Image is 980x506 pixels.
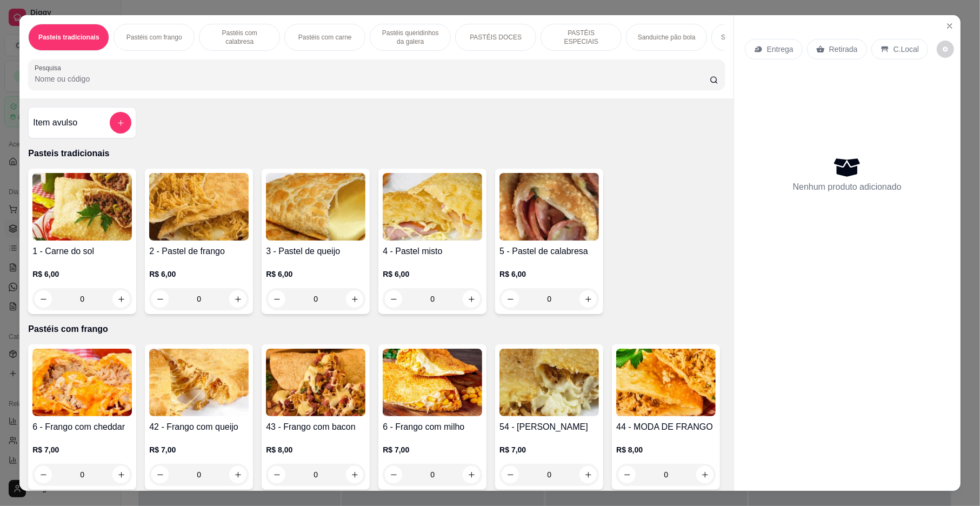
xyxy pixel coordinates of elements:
button: decrease-product-quantity [618,466,636,483]
h4: 1 - Carne do sol [32,245,132,258]
h4: 54 - [PERSON_NAME] [499,421,599,434]
h4: 5 - Pastel de calabresa [499,245,599,258]
img: product-image [499,173,599,241]
p: R$ 6,00 [149,269,249,279]
button: increase-product-quantity [229,290,246,308]
button: decrease-product-quantity [385,290,402,308]
h4: 44 - MODA DE FRANGO [616,421,716,434]
button: increase-product-quantity [579,290,597,308]
h4: 6 - Frango com milho [383,421,482,434]
button: decrease-product-quantity [385,466,402,483]
button: decrease-product-quantity [151,290,169,308]
h4: 42 - Frango com queijo [149,421,249,434]
p: Pastéis com carne [298,33,352,42]
p: R$ 8,00 [616,444,716,455]
p: Pastéis queridinhos da galera [379,29,442,46]
button: decrease-product-quantity [937,41,954,58]
p: Entrega [767,44,794,55]
img: product-image [32,173,132,241]
h4: 6 - Frango com cheddar [32,421,132,434]
p: R$ 7,00 [383,444,482,455]
button: decrease-product-quantity [268,466,285,483]
button: decrease-product-quantity [268,290,285,308]
p: R$ 6,00 [383,269,482,279]
h4: 3 - Pastel de queijo [266,245,365,258]
p: Pastéis com frango [28,323,724,336]
button: increase-product-quantity [229,466,246,483]
p: Pastéis com frango [126,33,182,42]
button: increase-product-quantity [463,290,480,308]
p: R$ 8,00 [266,444,365,455]
p: R$ 6,00 [266,269,365,279]
p: R$ 6,00 [499,269,599,279]
button: increase-product-quantity [579,466,597,483]
p: R$ 6,00 [32,269,132,279]
img: product-image [149,349,249,416]
p: Sanduíche pão bola [638,33,696,42]
button: decrease-product-quantity [502,290,519,308]
button: Close [941,17,958,35]
p: Pasteis tradicionais [38,33,99,42]
img: product-image [149,173,249,241]
p: R$ 7,00 [499,444,599,455]
img: product-image [266,173,365,241]
button: increase-product-quantity [463,466,480,483]
p: Retirada [829,44,858,55]
label: Pesquisa [35,63,65,72]
button: increase-product-quantity [696,466,714,483]
h4: Item avulso [33,116,77,129]
h4: 4 - Pastel misto [383,245,482,258]
button: increase-product-quantity [112,290,130,308]
img: product-image [32,349,132,416]
p: Nenhum produto adicionado [793,181,902,194]
button: decrease-product-quantity [502,466,519,483]
button: increase-product-quantity [112,466,130,483]
button: increase-product-quantity [346,290,363,308]
input: Pesquisa [35,74,710,84]
h4: 43 - Frango com bacon [266,421,365,434]
p: R$ 7,00 [149,444,249,455]
img: product-image [266,349,365,416]
p: Pasteis tradicionais [28,147,724,160]
p: Pastéis com calabresa [208,29,271,46]
img: product-image [616,349,716,416]
button: decrease-product-quantity [35,290,52,308]
button: add-separate-item [110,112,131,134]
p: R$ 7,00 [32,444,132,455]
p: PASTÉIS DOCES [470,33,522,42]
p: Sanduíche pão árabe [721,33,783,42]
img: product-image [383,349,482,416]
p: C.Local [894,44,919,55]
h4: 2 - Pastel de frango [149,245,249,258]
img: product-image [499,349,599,416]
button: decrease-product-quantity [151,466,169,483]
img: product-image [383,173,482,241]
p: PASTÉIS ESPECIAIS [550,29,612,46]
button: decrease-product-quantity [35,466,52,483]
button: increase-product-quantity [346,466,363,483]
